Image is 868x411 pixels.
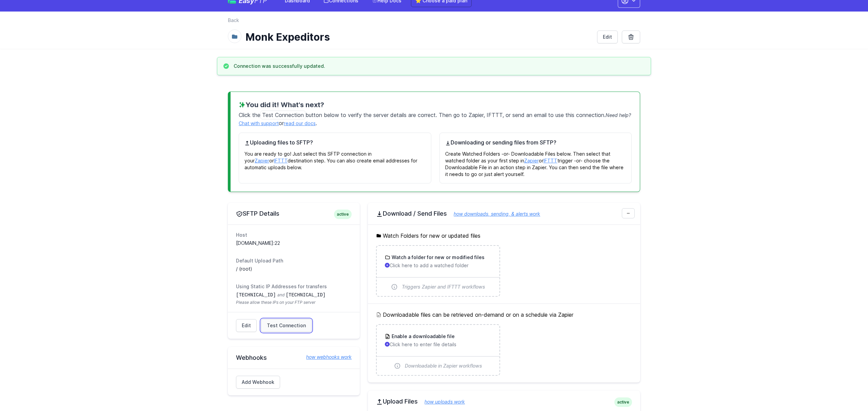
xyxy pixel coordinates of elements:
[334,210,352,219] span: active
[377,246,499,296] a: Watch a folder for new or modified files Click here to add a watched folder Triggers Zapier and I...
[267,322,306,329] span: Test Connection
[405,363,482,369] span: Downloadable in Zapier workflows
[445,138,626,146] h4: Downloading or sending files from SFTP?
[376,397,632,406] h2: Upload Files
[239,100,632,110] h3: You did it! What's next?
[376,311,632,319] h5: Downloadable files can be retrieved on-demand or on a schedule via Zapier
[376,210,632,218] h2: Download / Send Files
[606,112,631,118] span: Need help?
[390,254,485,261] h3: Watch a folder for new or modified files
[376,232,632,240] h5: Watch Folders for new or updated files
[236,354,352,362] h2: Webhooks
[228,17,239,24] a: Back
[255,158,269,163] a: Zapier
[244,146,426,171] p: You are ready to go! Just select this SFTP connection in your or destination step. You can also c...
[236,319,257,332] a: Edit
[614,397,632,407] span: active
[236,240,352,247] dd: [DOMAIN_NAME]:22
[445,146,626,178] p: Create Watched Folders -or- Downloadable Files below. Then select that watched folder as your fir...
[402,283,485,290] span: Triggers Zapier and IFTTT workflows
[390,333,455,340] h3: Enable a downloadable file
[277,292,284,297] span: and
[260,111,305,119] span: Test Connection
[284,120,316,126] a: read our docs
[236,257,352,264] dt: Default Upload Path
[236,210,352,218] h2: SFTP Details
[236,283,352,290] dt: Using Static IP Addresses for transfers
[236,266,352,272] dd: / (root)
[236,300,352,305] span: Please allow these IPs on your FTP server
[236,376,280,389] a: Add Webhook
[236,232,352,238] dt: Host
[299,354,352,360] a: how webhooks work
[418,399,465,405] a: how uploads work
[385,341,491,348] p: Click here to enter file details
[245,31,592,43] h1: Monk Expeditors
[239,120,279,126] a: Chat with support
[286,292,326,298] code: [TECHNICAL_ID]
[834,377,860,403] iframe: Drift Widget Chat Controller
[377,325,499,375] a: Enable a downloadable file Click here to enter file details Downloadable in Zapier workflows
[228,17,640,28] nav: Breadcrumb
[261,319,312,332] a: Test Connection
[385,262,491,269] p: Click here to add a watched folder
[597,31,618,43] a: Edit
[447,211,540,217] a: how downloads, sending, & alerts work
[274,158,288,163] a: IFTTT
[239,110,632,127] p: Click the button below to verify the server details are correct. Then go to Zapier, IFTTT, or sen...
[544,158,557,163] a: IFTTT
[234,63,325,70] h3: Connection was successfully updated.
[524,158,539,163] a: Zapier
[244,138,426,146] h4: Uploading files to SFTP?
[236,292,276,298] code: [TECHNICAL_ID]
